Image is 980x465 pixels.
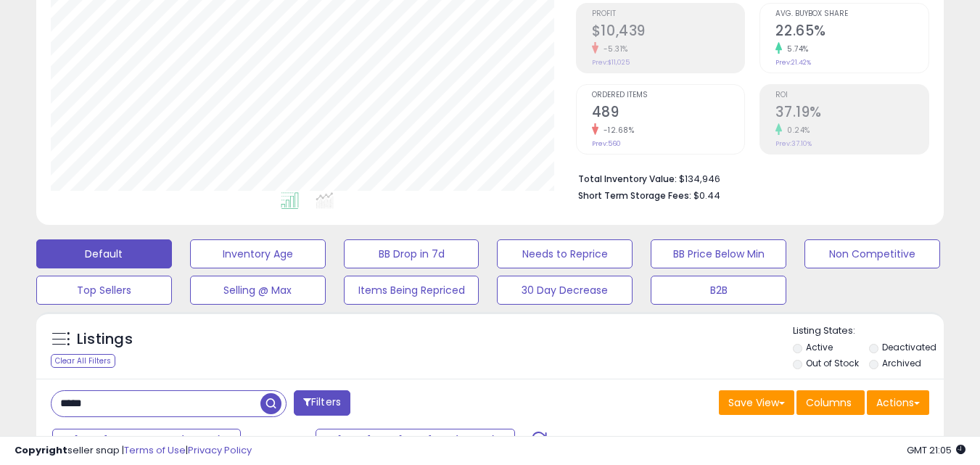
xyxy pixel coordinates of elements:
[693,189,720,202] span: $0.44
[907,443,965,457] span: 2025-08-10 21:05 GMT
[188,443,252,457] a: Privacy Policy
[36,276,172,305] button: Top Sellers
[882,341,936,353] label: Deactivated
[592,58,630,67] small: Prev: $11,025
[51,354,115,368] div: Clear All Filters
[77,329,133,350] h5: Listings
[782,44,809,54] small: 5.74%
[578,189,691,202] b: Short Term Storage Fees:
[796,390,865,415] button: Columns
[775,10,928,18] span: Avg. Buybox Share
[775,58,811,67] small: Prev: 21.42%
[804,239,940,268] button: Non Competitive
[775,22,928,42] h2: 22.65%
[775,91,928,99] span: ROI
[578,169,918,186] li: $134,946
[598,125,635,136] small: -12.68%
[806,341,833,353] label: Active
[316,429,515,453] button: [DATE]-17 - [DATE]-27 (11 Days)
[719,390,794,415] button: Save View
[651,276,786,305] button: B2B
[598,44,628,54] small: -5.31%
[74,434,223,448] span: [DATE]-28 - Aug-07 (11 Days)
[497,239,633,268] button: Needs to Reprice
[497,276,633,305] button: 30 Day Decrease
[124,443,186,457] a: Terms of Use
[867,390,929,415] button: Actions
[775,104,928,123] h2: 37.19%
[775,139,812,148] small: Prev: 37.10%
[578,173,677,185] b: Total Inventory Value:
[344,276,479,305] button: Items Being Repriced
[294,390,350,416] button: Filters
[52,429,241,453] button: [DATE]-28 - Aug-07 (11 Days)
[806,357,859,369] label: Out of Stock
[243,435,310,449] span: Compared to:
[592,104,745,123] h2: 489
[36,239,172,268] button: Default
[15,444,252,458] div: seller snap | |
[806,395,852,410] span: Columns
[592,139,621,148] small: Prev: 560
[344,239,479,268] button: BB Drop in 7d
[190,239,326,268] button: Inventory Age
[337,434,497,448] span: [DATE]-17 - [DATE]-27 (11 Days)
[592,91,745,99] span: Ordered Items
[651,239,786,268] button: BB Price Below Min
[15,443,67,457] strong: Copyright
[592,10,745,18] span: Profit
[793,324,944,338] p: Listing States:
[190,276,326,305] button: Selling @ Max
[882,357,921,369] label: Archived
[592,22,745,42] h2: $10,439
[782,125,810,136] small: 0.24%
